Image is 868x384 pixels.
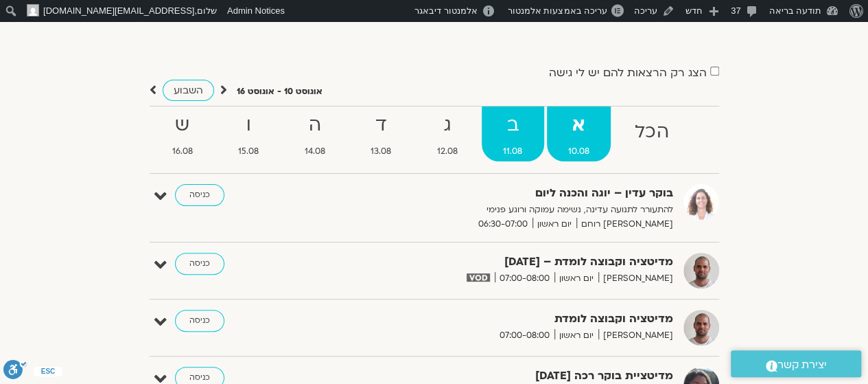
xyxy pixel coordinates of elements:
[43,5,194,16] span: [EMAIL_ADDRESS][DOMAIN_NAME]
[337,184,673,203] strong: בוקר עדין – יוגה והכנה ליום
[151,106,215,161] a: ש16.08
[175,253,224,275] a: כניסה
[598,328,673,343] span: [PERSON_NAME]
[554,271,598,286] span: יום ראשון
[467,273,489,282] img: vodicon
[508,5,607,16] span: עריכה באמצעות אלמנטור
[337,310,673,328] strong: מדיטציה וקבוצה לומדת
[237,84,322,99] p: אוגוסט 10 - אוגוסט 16
[175,310,224,332] a: כניסה
[547,110,611,141] strong: א
[283,144,347,159] span: 14.08
[337,253,673,271] strong: מדיטציה וקבוצה לומדת – [DATE]
[549,67,707,79] label: הצג רק הרצאות להם יש לי גישה
[613,106,690,161] a: הכל
[777,356,827,374] span: יצירת קשר
[495,271,554,286] span: 07:00-08:00
[482,144,544,159] span: 11.08
[554,328,598,343] span: יום ראשון
[217,144,281,159] span: 15.08
[532,217,576,231] span: יום ראשון
[283,106,347,161] a: ה14.08
[337,203,673,217] p: להתעורר לתנועה עדינה, נשימה עמוקה ורוגע פנימי
[576,217,673,231] span: [PERSON_NAME] רוחם
[283,110,347,141] strong: ה
[349,106,413,161] a: ד13.08
[174,84,203,97] span: השבוע
[613,117,690,148] strong: הכל
[547,144,611,159] span: 10.08
[416,110,480,141] strong: ג
[495,328,554,343] span: 07:00-08:00
[349,144,413,159] span: 13.08
[731,350,861,377] a: יצירת קשר
[482,110,544,141] strong: ב
[416,106,480,161] a: ג12.08
[163,80,214,101] a: השבוע
[482,106,544,161] a: ב11.08
[416,144,480,159] span: 12.08
[217,106,281,161] a: ו15.08
[349,110,413,141] strong: ד
[547,106,611,161] a: א10.08
[217,110,281,141] strong: ו
[151,110,215,141] strong: ש
[473,217,532,231] span: 06:30-07:00
[598,271,673,286] span: [PERSON_NAME]
[151,144,215,159] span: 16.08
[175,184,224,206] a: כניסה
